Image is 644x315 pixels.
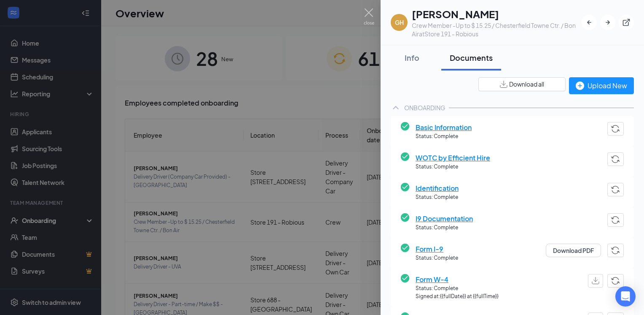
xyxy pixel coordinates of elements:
span: Status: Complete [416,254,458,262]
button: ExternalLink [619,15,634,30]
svg: ArrowRight [604,18,612,27]
span: Basic Information [416,122,472,133]
span: Status: Complete [416,285,499,293]
div: Info [399,52,424,63]
svg: ExternalLink [622,18,631,27]
span: Form W-4 [416,274,499,285]
span: Status: Complete [416,224,473,232]
div: Upload New [576,80,627,91]
span: Status: Complete [416,133,472,141]
h1: [PERSON_NAME] [412,7,582,21]
button: Upload New [569,77,634,94]
span: Status: Complete [416,163,490,171]
div: ONBOARDING [404,103,445,112]
div: GH [395,18,404,27]
div: Crew Member -Up to $ 15.25 / Chesterfield Towne Ctr. / Bon Air at Store 191 - Robious [412,21,582,38]
div: Open Intercom Messenger [615,286,636,307]
svg: ChevronUp [391,103,401,113]
button: Download all [478,77,566,91]
span: Identification [416,183,459,193]
span: I9 Documentation [416,213,473,224]
button: ArrowLeftNew [582,15,597,30]
div: Documents [450,52,493,63]
span: WOTC by Efficient Hire [416,152,490,163]
span: Download all [509,80,544,89]
svg: ArrowLeftNew [585,18,593,27]
span: Form I-9 [416,244,458,254]
span: Signed at: {{fullDate}} at {{fullTime}} [416,293,499,301]
button: Download PDF [546,244,601,257]
span: Status: Complete [416,193,459,201]
button: ArrowRight [600,15,615,30]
